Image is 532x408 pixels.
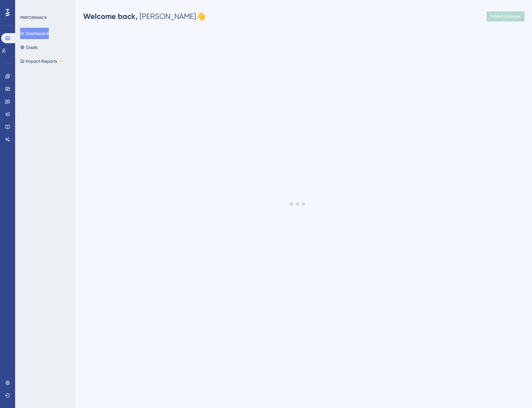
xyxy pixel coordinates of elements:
button: Impact ReportsBETA [20,55,64,67]
button: Dashboard [20,28,49,39]
button: Publish Changes [487,11,524,21]
div: PERFORMANCE [20,15,47,20]
button: Goals [20,42,37,53]
span: Welcome back, [83,12,138,21]
span: Publish Changes [490,14,521,19]
div: BETA [58,60,64,63]
div: [PERSON_NAME] 👋 [83,11,206,21]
